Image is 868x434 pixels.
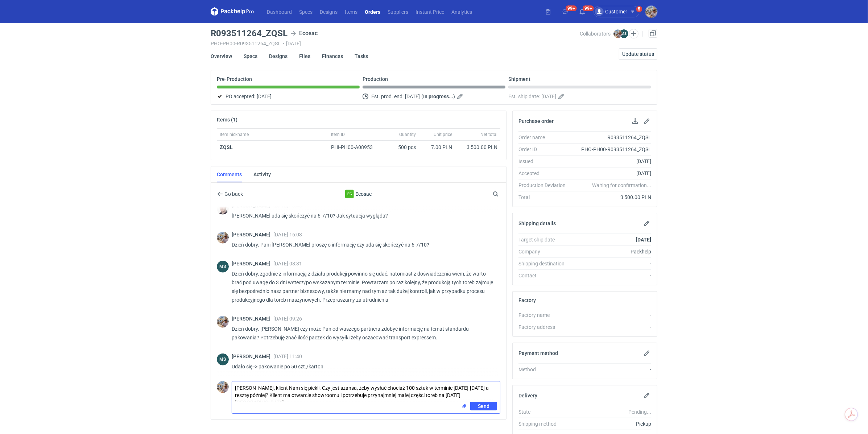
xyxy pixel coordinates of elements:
div: Shipping destination [518,260,571,267]
a: Comments [217,166,242,182]
div: Order name [518,134,571,141]
div: PO accepted: [217,92,360,101]
a: Finances [322,48,343,64]
a: Activity [253,166,271,182]
div: R093511264_ZQSL [571,134,651,141]
button: Edit estimated production end date [456,92,465,101]
div: 500 pcs [383,141,419,154]
button: Customer5 [594,6,645,17]
strong: [DATE] [636,237,651,243]
div: [DATE] [571,158,651,165]
div: Packhelp [571,248,651,255]
button: Edit delivery details [642,391,651,400]
em: ( [421,94,423,99]
div: Maciej Sikora [217,203,229,215]
button: Go back [217,190,243,198]
p: Dzień dobry, zgodnie z informacją z działu produkcji powinno się udać, natomiast z doświadczenia ... [232,269,495,304]
span: [PERSON_NAME] [232,354,273,359]
span: Go back [223,191,243,197]
figcaption: MS [620,29,628,38]
img: Michał Palasek [217,232,229,244]
a: Designs [269,48,288,64]
img: Michał Palasek [217,316,229,328]
a: Items [341,7,361,16]
a: Analytics [448,7,476,16]
a: Files [299,48,310,64]
svg: Packhelp Pro [211,7,254,16]
button: Send [470,402,497,410]
span: Unit price [434,132,452,137]
span: Item ID [331,132,345,137]
button: Edit shipping details [642,219,651,228]
div: Factory name [518,311,571,319]
figcaption: Ec [345,190,354,198]
a: Suppliers [384,7,412,16]
div: Michał Sokołowski [217,354,229,365]
figcaption: MS [217,261,229,273]
div: - [571,260,651,267]
span: [PERSON_NAME] [232,261,273,266]
figcaption: MS [217,354,229,365]
a: ZQSL [220,144,233,150]
button: Edit purchase order [642,117,651,125]
a: Dashboard [263,7,295,16]
div: Est. ship date: [508,92,651,101]
em: Pending... [628,409,651,415]
button: Edit estimated shipping date [558,92,566,101]
span: Send [478,404,489,409]
input: Search [491,190,514,198]
em: Waiting for confirmation... [592,182,651,189]
div: 3 500.00 PLN [571,194,651,201]
div: - [571,272,651,279]
div: PHO-PH00-R093511264_ZQSL [DATE] [211,41,580,46]
p: Dzień dobry. [PERSON_NAME] czy może Pan od waszego partnera zdobyć informację na temat standardu ... [232,325,495,342]
div: Production Deviation [518,182,571,189]
div: - [571,311,651,319]
span: [DATE] 08:31 [273,261,302,266]
button: Download PO [631,117,640,125]
span: [DATE] [541,92,556,101]
p: Pre-Production [217,76,252,82]
span: [DATE] 16:03 [273,232,302,237]
h2: Shipping details [518,220,556,226]
button: Edit collaborators [629,29,638,38]
div: Issued [518,158,571,165]
div: Factory address [518,323,571,331]
h2: Purchase order [518,118,554,124]
h2: Items (1) [217,117,237,123]
img: Michał Palasek [645,6,657,18]
div: 3 500.00 PLN [458,144,497,151]
a: Instant Price [412,7,448,16]
div: - [571,323,651,331]
img: Michał Palasek [613,29,622,38]
span: [PERSON_NAME] [232,232,273,237]
span: • [282,41,284,46]
strong: In progress... [423,94,453,99]
div: Ecosac [290,29,318,38]
a: Overview [211,48,232,64]
div: Shipping method [518,420,571,427]
a: Orders [361,7,384,16]
a: Tasks [355,48,368,64]
p: Shipment [508,76,530,82]
img: Michał Palasek [217,381,229,393]
div: Customer [595,7,627,16]
button: 99+ [559,6,571,17]
div: [DATE] [571,170,651,177]
div: Ecosac [299,190,418,198]
a: Specs [244,48,257,64]
h3: R093511264_ZQSL [211,29,288,38]
span: [PERSON_NAME] [232,316,273,322]
span: Item nickname [220,132,249,137]
button: Update status [619,48,657,60]
span: [DATE] 09:26 [273,316,302,322]
a: Duplicate [649,29,657,38]
div: State [518,408,571,416]
em: ) [453,94,455,99]
button: 99+ [576,6,588,17]
div: 7.00 PLN [422,144,452,151]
